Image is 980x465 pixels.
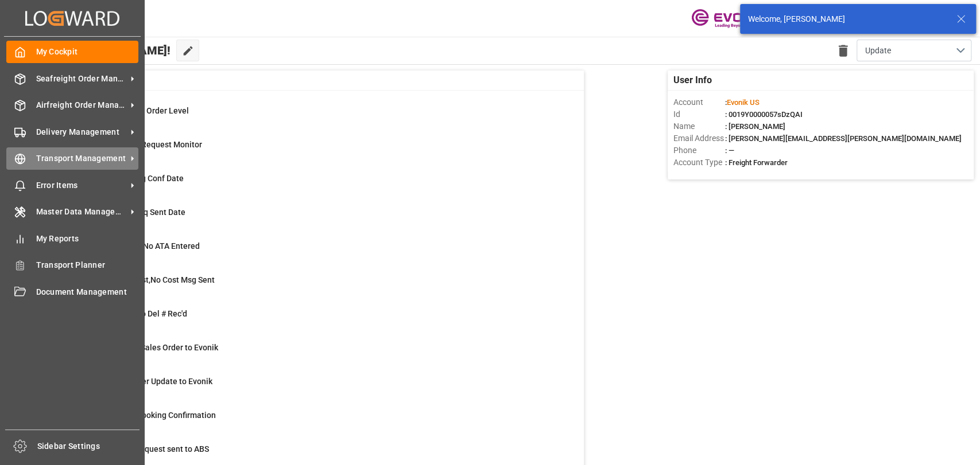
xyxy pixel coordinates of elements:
[6,227,138,249] a: My Reports
[673,73,712,87] span: User Info
[6,41,138,63] a: My Cockpit
[59,376,570,400] a: 0Error Sales Order Update to EvonikShipment
[725,134,962,143] span: : [PERSON_NAME][EMAIL_ADDRESS][PERSON_NAME][DOMAIN_NAME]
[59,308,570,332] a: 5ETD < 3 Days,No Del # Rec'dShipment
[691,9,766,29] img: Evonik-brand-mark-Deep-Purple-RGB.jpeg_1700498283.jpeg
[36,179,127,192] span: Error Items
[36,99,127,111] span: Airfreight Order Management
[87,275,215,284] span: ETD>3 Days Past,No Cost Msg Sent
[673,132,725,144] span: Email Address
[748,13,946,25] div: Welcome, [PERSON_NAME]
[36,153,127,165] span: Transport Management
[59,274,570,298] a: 20ETD>3 Days Past,No Cost Msg SentShipment
[36,206,127,218] span: Master Data Management
[6,254,138,276] a: Transport Planner
[59,206,570,230] a: 0ABS: No Bkg Req Sent DateShipment
[87,411,216,420] span: ABS: Missing Booking Confirmation
[673,144,725,157] span: Phone
[59,240,570,264] a: 3ETA > 10 Days , No ATA EnteredShipment
[36,73,127,85] span: Seafreight Order Management
[725,158,788,167] span: : Freight Forwarder
[865,45,891,57] span: Update
[673,108,725,120] span: Id
[59,173,570,197] a: 11ABS: No Init Bkg Conf DateShipment
[673,96,725,108] span: Account
[725,146,734,155] span: : —
[857,40,971,61] button: open menu
[59,105,570,129] a: 0MOT Missing at Order LevelSales Order-IVPO
[36,286,139,298] span: Document Management
[36,126,127,138] span: Delivery Management
[36,233,139,245] span: My Reports
[59,342,570,366] a: 1Error on Initial Sales Order to EvonikShipment
[673,157,725,169] span: Account Type
[37,440,140,452] span: Sidebar Settings
[673,120,725,132] span: Name
[87,377,212,386] span: Error Sales Order Update to Evonik
[725,122,785,131] span: : [PERSON_NAME]
[725,98,760,107] span: :
[87,343,218,352] span: Error on Initial Sales Order to Evonik
[87,140,202,149] span: Scorecard Bkg Request Monitor
[59,139,570,163] a: 0Scorecard Bkg Request MonitorShipment
[87,444,209,454] span: Pending Bkg Request sent to ABS
[725,110,803,119] span: : 0019Y0000057sDzQAI
[36,46,139,58] span: My Cockpit
[727,98,760,107] span: Evonik US
[6,280,138,303] a: Document Management
[59,409,570,433] a: 25ABS: Missing Booking ConfirmationShipment
[36,259,139,271] span: Transport Planner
